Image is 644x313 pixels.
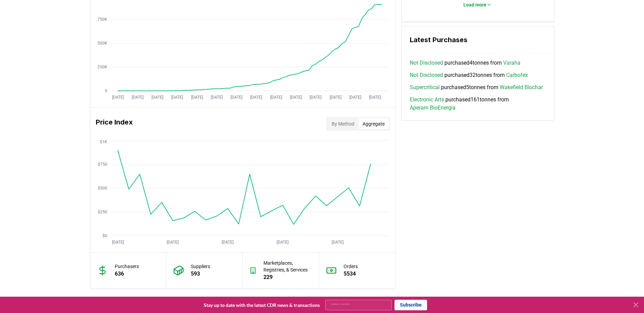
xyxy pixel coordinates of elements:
[115,263,139,270] p: Purchasers
[344,270,358,278] p: 5534
[97,41,107,46] tspan: 500K
[344,263,358,270] p: Orders
[410,59,443,67] a: Not Disclosed
[112,95,124,100] tspan: [DATE]
[191,95,203,100] tspan: [DATE]
[112,240,124,245] tspan: [DATE]
[329,95,341,100] tspan: [DATE]
[210,95,222,100] tspan: [DATE]
[103,233,107,238] tspan: $0
[410,104,456,112] a: Aperam BioEnergia
[410,96,444,104] a: Electronic Arts
[98,162,107,167] tspan: $750
[410,83,543,92] span: purchased 5 tonnes from
[503,59,520,67] a: Varaha
[151,95,163,100] tspan: [DATE]
[105,88,107,93] tspan: 0
[277,240,289,245] tspan: [DATE]
[115,270,139,278] p: 636
[270,95,282,100] tspan: [DATE]
[463,1,486,8] p: Load more
[171,95,183,100] tspan: [DATE]
[97,65,107,69] tspan: 250K
[358,118,389,129] button: Aggregate
[410,59,520,67] span: purchased 4 tonnes from
[167,240,179,245] tspan: [DATE]
[410,96,546,112] span: purchased 161 tonnes from
[191,263,210,270] p: Suppliers
[250,95,262,100] tspan: [DATE]
[332,240,344,245] tspan: [DATE]
[100,139,107,144] tspan: $1K
[98,186,107,191] tspan: $500
[328,118,358,129] button: By Method
[506,71,528,79] a: Carbofex
[131,95,143,100] tspan: [DATE]
[410,35,546,45] h3: Latest Purchases
[96,117,133,131] h3: Price Index
[231,95,242,100] tspan: [DATE]
[263,260,312,273] p: Marketplaces, Registries, & Services
[290,95,301,100] tspan: [DATE]
[500,83,543,92] a: Wakefield Biochar
[191,270,210,278] p: 593
[349,95,361,100] tspan: [DATE]
[410,71,443,79] a: Not Disclosed
[97,17,107,22] tspan: 750K
[98,210,107,214] tspan: $250
[222,240,234,245] tspan: [DATE]
[410,71,528,79] span: purchased 32 tonnes from
[369,95,381,100] tspan: [DATE]
[410,83,440,92] a: Supercritical
[263,273,312,281] p: 229
[310,95,321,100] tspan: [DATE]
